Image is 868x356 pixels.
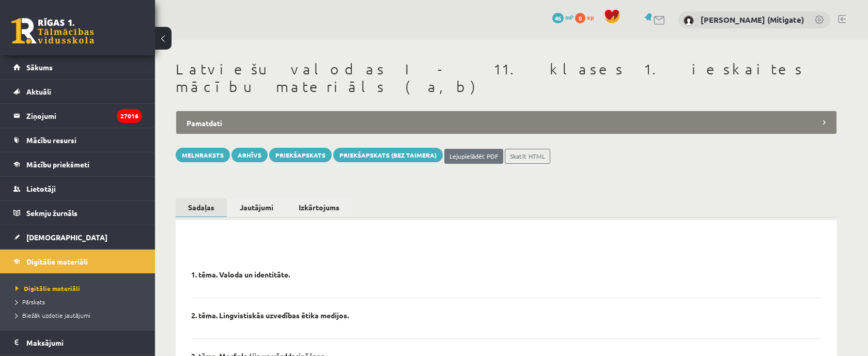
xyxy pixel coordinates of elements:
[13,177,142,200] a: Lietotāji
[286,198,352,217] a: Izkārtojums
[26,208,78,218] span: Sekmju žurnāls
[552,13,574,21] a: 46 mP
[191,311,349,320] p: 2. tēma. Lingvistiskās uzvedības ētika medijos.
[269,148,332,162] a: Priekšapskats
[13,55,142,79] a: Sākums
[16,311,145,320] a: Biežāk uzdotie jautājumi
[13,225,142,249] a: [DEMOGRAPHIC_DATA]
[26,331,142,354] legend: Maksājumi
[701,14,804,25] a: [PERSON_NAME] (Mitigate)
[13,152,142,176] a: Mācību priekšmeti
[26,160,89,169] span: Mācību priekšmeti
[176,111,837,134] legend: Pamatdati
[333,148,443,162] a: Priekšapskats (bez taimera)
[26,63,53,72] span: Sākums
[684,16,694,26] img: Vitālijs Viļums (Mitigate)
[16,298,45,306] span: Pārskats
[575,13,599,21] a: 0 xp
[13,104,142,128] a: Ziņojumi27016
[26,104,142,128] legend: Ziņojumi
[26,87,51,96] span: Aktuāli
[26,184,56,193] span: Lietotāji
[505,149,550,164] a: Skatīt HTML
[552,13,564,23] span: 46
[16,284,80,292] span: Digitālie materiāli
[13,128,142,152] a: Mācību resursi
[16,297,145,306] a: Pārskats
[13,331,142,354] a: Maksājumi
[231,148,268,162] button: Arhīvs
[26,233,107,242] span: [DEMOGRAPHIC_DATA]
[444,149,503,164] a: Lejupielādēt PDF
[26,135,76,145] span: Mācību resursi
[13,80,142,103] a: Aktuāli
[13,250,142,273] a: Digitālie materiāli
[587,13,594,21] span: xp
[16,311,90,319] span: Biežāk uzdotie jautājumi
[26,257,88,266] span: Digitālie materiāli
[575,13,585,23] span: 0
[176,198,227,218] a: Sadaļas
[176,148,230,162] button: Melnraksts
[227,198,286,217] a: Jautājumi
[191,270,290,279] p: 1. tēma. Valoda un identitāte.
[565,13,574,21] span: mP
[176,60,837,95] h1: Latviešu valodas I - 11. klases 1. ieskaites mācību materiāls (a,b)
[117,109,142,123] i: 27016
[16,284,145,293] a: Digitālie materiāli
[11,18,94,44] a: Rīgas 1. Tālmācības vidusskola
[13,201,142,225] a: Sekmju žurnāls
